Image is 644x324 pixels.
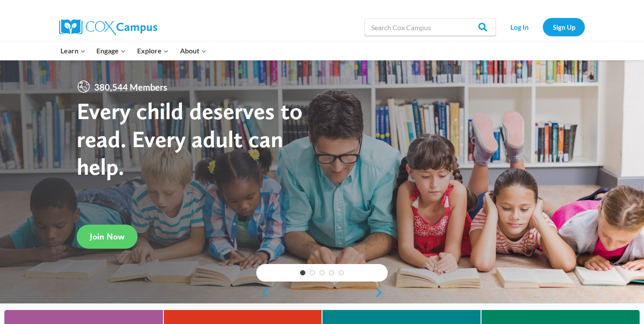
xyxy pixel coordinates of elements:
strong: Every child deserves to read. Every adult can help. [77,97,303,180]
a: 3 [319,270,325,275]
span: Learn [60,45,85,56]
img: Cox Campus [59,19,157,35]
a: 2 [310,270,315,275]
div: content slider buttons [256,284,388,301]
a: previous [256,287,269,298]
span: Explore [137,45,169,56]
span: Engage [96,45,126,56]
a: Sign Up [543,18,585,36]
nav: Secondary Navigation [500,18,585,36]
span: 380,544 Members [91,80,171,94]
span: Join Now [90,231,124,242]
a: next [375,287,388,298]
span: About [180,45,206,56]
a: 1 [300,270,305,275]
a: Join Now [77,225,138,249]
input: Search Cox Campus [364,18,496,36]
a: Log In [500,18,538,36]
a: 5 [339,270,344,275]
nav: Primary Navigation [55,42,212,60]
a: 4 [329,270,334,275]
